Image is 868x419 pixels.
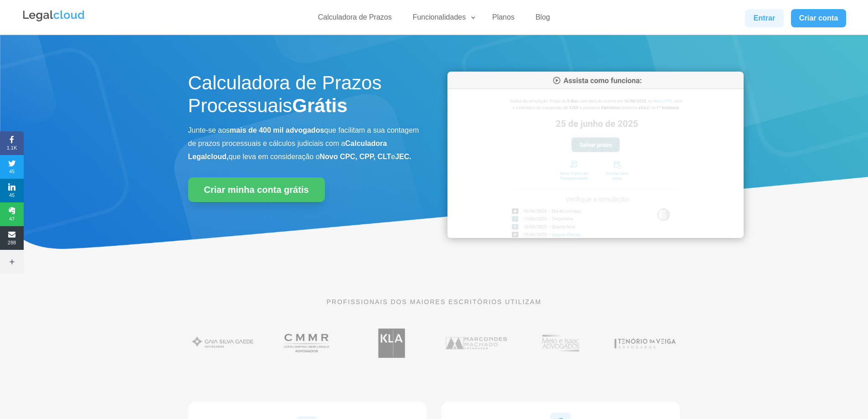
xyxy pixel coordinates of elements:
a: Calculadora de Prazos [313,13,397,26]
a: Criar minha conta grátis [188,177,325,202]
b: Novo CPC, CPP, CLT [320,153,391,160]
b: Calculadora Legalcloud, [188,140,387,160]
a: Funcionalidades [407,13,477,26]
strong: Grátis [292,95,347,116]
img: Marcondes Machado Advogados utilizam a Legalcloud [442,324,511,362]
a: Entrar [745,9,783,27]
b: mais de 400 mil advogados [230,126,324,134]
img: Koury Lopes Advogados [357,324,426,362]
a: Blog [530,13,555,26]
p: Junte-se aos que facilitam a sua contagem de prazos processuais e cálculos judiciais com a que le... [188,124,421,163]
a: Planos [487,13,520,26]
img: Costa Martins Meira Rinaldi Advogados [272,324,342,362]
img: Calculadora de Prazos Processuais da Legalcloud [447,72,744,238]
a: Logo da Legalcloud [22,16,86,24]
a: Criar conta [791,9,847,27]
a: Calculadora de Prazos Processuais da Legalcloud [447,232,744,239]
p: PROFISSIONAIS DOS MAIORES ESCRITÓRIOS UTILIZAM [188,297,680,307]
h1: Calculadora de Prazos Processuais [188,72,421,122]
img: Tenório da Veiga Advogados [610,324,680,362]
img: Gaia Silva Gaede Advogados Associados [188,324,258,362]
img: Legalcloud Logo [22,9,86,23]
b: JEC. [395,153,411,160]
img: Profissionais do escritório Melo e Isaac Advogados utilizam a Legalcloud [526,324,596,362]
